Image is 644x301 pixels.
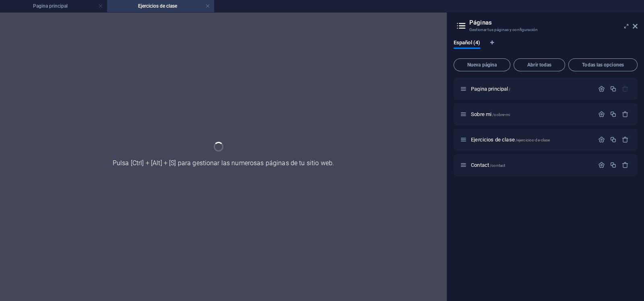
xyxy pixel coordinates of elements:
span: Haz clic para abrir la página [471,162,505,168]
div: La página principal no puede eliminarse [622,85,629,92]
div: Configuración [598,85,605,92]
div: Pestañas de idiomas [454,40,638,55]
span: /contact [490,163,505,168]
h4: Ejercicios de clase [107,2,214,10]
span: /ejercicios-de-clase [516,138,550,142]
h2: Páginas [469,19,638,26]
button: Todas las opciones [568,58,638,71]
span: Haz clic para abrir la página [471,86,510,92]
div: Duplicar [610,85,617,92]
div: Configuración [598,162,605,168]
div: Eliminar [622,111,629,118]
span: Haz clic para abrir la página [471,137,550,143]
span: Abrir todas [517,62,561,67]
span: Español (4) [454,38,480,49]
div: Duplicar [610,111,617,118]
div: Configuración [598,111,605,118]
div: Pagina principal/ [469,86,594,91]
span: Haz clic para abrir la página [471,111,510,117]
div: Eliminar [622,136,629,143]
h3: Gestionar tus páginas y configuración [469,26,621,33]
div: Contact/contact [469,162,594,168]
button: Nueva página [454,58,510,71]
div: Eliminar [622,162,629,168]
div: Duplicar [610,162,617,168]
span: Nueva página [457,62,507,67]
div: Ejercicios de clase/ejercicios-de-clase [469,137,594,142]
div: Sobre mi/sobre-mi [469,112,594,117]
span: Todas las opciones [572,62,634,67]
span: /sobre-mi [492,112,510,117]
div: Duplicar [610,136,617,143]
span: / [509,87,510,91]
button: Abrir todas [514,58,565,71]
div: Configuración [598,136,605,143]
